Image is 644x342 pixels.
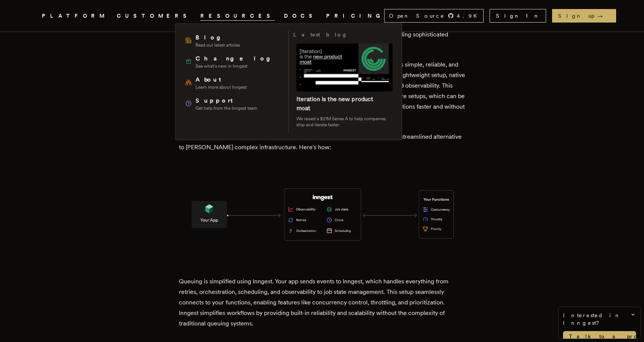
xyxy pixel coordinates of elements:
[490,9,546,23] a: Sign In
[195,42,240,48] span: Read our latest articles
[326,11,384,21] a: PRICING
[200,11,275,21] button: RESOURCES
[195,105,257,111] span: Get help from the Inngest team
[563,331,636,342] a: Talk to a product expert
[195,54,276,63] span: Changelog
[182,51,284,72] a: ChangelogSee what's new in Inngest
[597,12,610,20] span: →
[182,30,284,51] a: BlogRead our latest articles
[284,11,317,21] a: DOCS
[293,30,348,39] h3: Latest blog
[195,33,240,42] span: Blog
[552,9,616,23] a: Sign up
[195,84,247,90] span: Learn more about Inngest
[182,72,284,93] a: AboutLearn more about Inngest
[389,12,445,20] span: Open Source
[296,95,373,112] a: Iteration is the new product moat
[195,63,276,69] span: See what's new in Inngest
[457,12,482,20] span: 4.9 K
[195,75,247,84] span: About
[117,11,191,21] a: CUSTOMERS
[563,312,636,327] span: Interested in Inngest?
[179,276,465,329] p: Queuing is simplified using Inngest. Your app sends events to Inngest, which handles everything f...
[195,96,257,105] span: Support
[179,132,465,153] p: Inngest brings simplicity and focus to building event-driven workflows, providing a streamlined a...
[182,93,284,114] a: SupportGet help from the Inngest team
[42,11,108,21] button: PLATFORM
[179,165,465,264] img: A simplified system architecture using Inngest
